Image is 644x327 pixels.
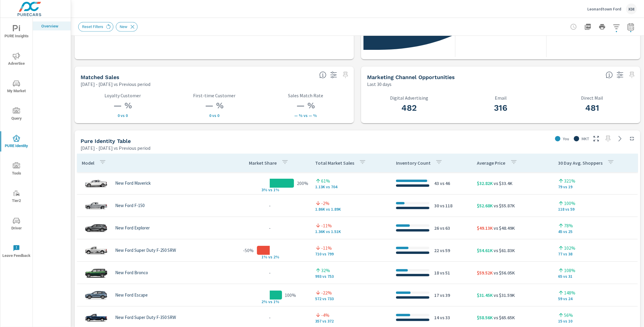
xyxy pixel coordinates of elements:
[315,296,386,301] p: 572 vs 733
[315,319,386,323] p: 357 vs 372
[550,95,634,101] p: Direct Mail
[172,93,257,98] p: First-time Customer
[434,314,439,321] p: 14
[315,229,386,234] p: 1,355 vs 1,514
[315,160,354,166] p: Total Market Sales
[81,74,119,80] h5: Matched Sales
[255,254,270,260] p: 1% v
[564,267,575,274] p: 108%
[115,225,150,231] p: New Ford Explorer
[626,4,637,14] div: KM
[477,160,506,166] p: Average Price
[41,23,66,29] p: Overview
[319,71,326,78] span: Loyalty: Matches that have purchased from the dealership before and purchased within the timefram...
[367,74,455,80] h5: Marketing Channel Opportunities
[2,190,31,204] span: Tier2
[582,136,589,142] p: MKT
[264,101,348,111] h3: — %
[321,289,332,296] p: -22%
[243,247,254,254] p: -50%
[439,180,450,187] p: vs 46
[2,245,31,259] span: Leave Feedback
[84,286,108,304] img: glamour
[558,319,633,323] p: 15 vs 10
[81,138,131,144] h5: Pure Identity Table
[172,101,257,111] h3: — %
[564,200,575,207] p: 100%
[493,180,513,187] p: vs $33.4K
[84,219,108,237] img: glamour
[321,311,329,319] p: -4%
[434,291,439,299] p: 17
[264,93,348,98] p: Sales Match Rate
[367,81,392,88] p: Last 30 days
[315,207,386,212] p: 1,857 vs 1,886
[477,314,493,321] p: $58.56K
[2,80,31,95] span: My Market
[82,160,94,166] p: Model
[81,81,150,88] p: [DATE] - [DATE] vs Previous period
[78,22,113,32] div: Reset Filters
[172,113,257,118] p: 0 vs 0
[321,200,329,207] p: -2%
[564,177,575,184] p: 321%
[627,70,637,80] span: Select a preset date range to save this widget
[2,217,31,232] span: Driver
[434,202,439,209] p: 30
[116,24,131,29] span: New
[493,314,515,321] p: vs $65.65K
[477,247,493,254] p: $54.61K
[627,134,637,144] button: Minimize Widget
[115,315,176,320] p: New Ford Super Duty F-350 SRW
[270,187,285,193] p: s 1%
[84,197,108,215] img: glamour
[367,103,452,113] h3: 482
[321,267,330,274] p: 32%
[84,241,108,259] img: glamour
[84,264,108,282] img: glamour
[81,101,165,111] h3: — %
[558,274,633,279] p: 65 vs 31
[563,136,569,142] p: You
[341,70,350,80] span: Select a preset date range to save this widget
[269,269,271,276] p: -
[459,103,543,113] h3: 316
[81,93,165,98] p: Loyalty Customer
[255,299,270,305] p: 2% v
[558,184,633,189] p: 79 vs 19
[564,244,575,252] p: 102%
[587,6,621,12] p: Leonardtown Ford
[81,113,165,118] p: 0 vs 0
[321,177,330,184] p: 61%
[264,113,348,118] p: — % vs — %
[439,291,450,299] p: vs 39
[493,269,515,276] p: vs $56.05K
[315,184,386,189] p: 1,130 vs 704
[434,180,439,187] p: 43
[477,202,493,209] p: $52.68K
[115,181,151,186] p: New Ford Maverick
[434,269,439,276] p: 18
[2,135,31,149] span: PURE Identity
[558,160,603,166] p: 30 Day Avg. Shoppers
[2,53,31,67] span: Advertise
[2,107,31,122] span: Query
[84,309,108,326] img: glamour
[439,224,450,232] p: vs 63
[625,21,637,33] button: Select Date Range
[477,180,493,187] p: $32.82K
[558,252,633,256] p: 77 vs 38
[367,95,452,101] p: Digital Advertising
[434,224,439,232] p: 26
[603,134,613,144] span: Select a preset date range to save this widget
[493,202,515,209] p: vs $55.87K
[493,247,515,254] p: vs $61.83K
[115,270,148,275] p: New Ford Bronco
[2,25,31,40] span: PURE Insights
[477,269,493,276] p: $59.52K
[396,160,431,166] p: Inventory Count
[115,292,148,298] p: New Ford Escape
[477,291,493,299] p: $31.45K
[439,314,450,321] p: vs 33
[606,71,613,78] span: Matched shoppers that can be exported to each channel type. This is targetable traffic.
